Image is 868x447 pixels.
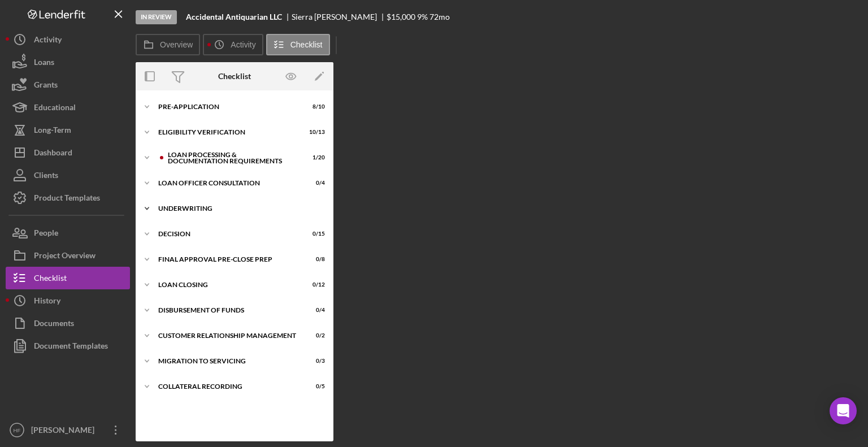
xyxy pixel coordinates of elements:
div: Loan Closing [158,281,297,288]
button: Educational [6,96,130,119]
div: Documents [34,312,74,337]
div: People [34,222,58,247]
text: HF [14,427,21,433]
div: [PERSON_NAME] [28,419,102,444]
div: Sierra [PERSON_NAME] [292,12,387,21]
div: 0 / 12 [305,281,325,288]
div: 0 / 3 [305,358,325,364]
button: Long-Term [6,119,130,141]
button: Activity [6,28,130,51]
label: Overview [160,40,193,49]
div: Underwriting [158,205,319,212]
div: Open Intercom Messenger [830,397,857,424]
b: Accidental Antiquarian LLC [186,12,282,21]
div: Checklist [34,267,67,292]
div: Activity [34,28,62,54]
div: Checklist [218,72,251,81]
div: Project Overview [34,244,96,270]
div: Long-Term [34,119,71,144]
div: Collateral Recording [158,383,297,390]
div: Pre-Application [158,103,297,110]
div: Loans [34,51,54,76]
div: Eligibility Verification [158,129,297,136]
div: 0 / 4 [305,180,325,186]
button: People [6,222,130,244]
button: Loans [6,51,130,73]
div: Grants [34,73,58,99]
div: Educational [34,96,76,121]
button: Documents [6,312,130,335]
button: History [6,289,130,312]
span: $15,000 [387,12,415,21]
div: 0 / 5 [305,383,325,390]
div: Final Approval Pre-Close Prep [158,256,297,263]
div: In Review [136,10,177,24]
div: 0 / 2 [305,332,325,339]
button: Project Overview [6,244,130,267]
button: Overview [136,34,200,55]
label: Checklist [290,40,323,49]
button: Checklist [266,34,330,55]
div: Product Templates [34,186,100,212]
div: Decision [158,231,297,237]
div: 72 mo [429,12,450,21]
div: 10 / 13 [305,129,325,136]
div: Dashboard [34,141,72,167]
button: HF[PERSON_NAME] [6,419,130,441]
div: Document Templates [34,335,108,360]
div: Customer Relationship Management [158,332,297,339]
button: Product Templates [6,186,130,209]
button: Dashboard [6,141,130,164]
button: Checklist [6,267,130,289]
div: 1 / 20 [305,154,325,161]
button: Activity [203,34,263,55]
button: Clients [6,164,130,186]
label: Activity [231,40,255,49]
button: Document Templates [6,335,130,357]
div: Migration to Servicing [158,358,297,364]
div: 0 / 15 [305,231,325,237]
div: Loan Officer Consultation [158,180,297,186]
div: 8 / 10 [305,103,325,110]
div: Loan Processing & Documentation Requirements [168,151,297,164]
button: Grants [6,73,130,96]
div: Disbursement of Funds [158,307,297,314]
div: 0 / 8 [305,256,325,263]
div: 9 % [417,12,428,21]
div: Clients [34,164,58,189]
div: History [34,289,60,315]
div: 0 / 4 [305,307,325,314]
